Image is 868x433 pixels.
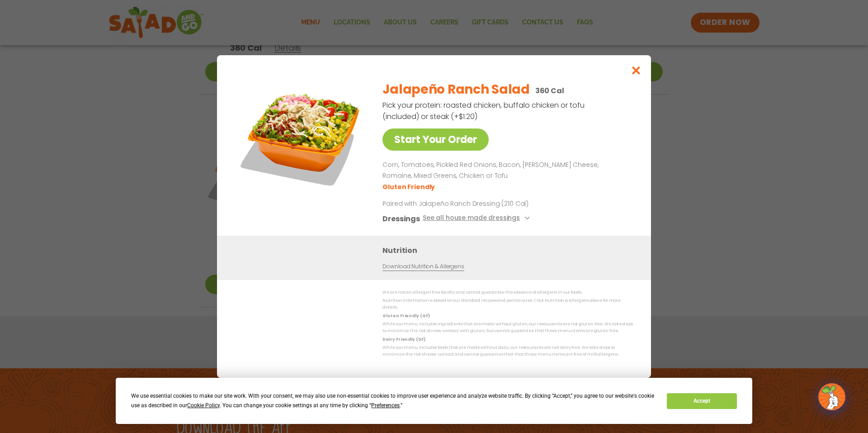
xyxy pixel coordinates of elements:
p: Nutrition information is based on our standard recipes and portion sizes. Click Nutrition & Aller... [382,297,633,311]
strong: Dairy Friendly (DF) [382,337,425,342]
span: Cookie Policy [187,402,220,409]
button: Accept [667,393,736,409]
div: Cookie Consent Prompt [116,378,752,424]
button: Close modal [622,55,651,86]
a: Download Nutrition & Allergens [382,262,464,271]
p: While our menu includes ingredients that are made without gluten, our restaurants are not gluten ... [382,321,633,335]
p: Pick your protein: roasted chicken, buffalo chicken or tofu (included) or steak (+$1.20) [382,100,586,122]
strong: Gluten Friendly (GF) [382,313,429,319]
h2: Jalapeño Ranch Salad [382,80,529,99]
p: We are not an allergen free facility and cannot guarantee the absence of allergens in our foods. [382,289,633,296]
h3: Dressings [382,213,420,224]
button: See all house made dressings [423,213,533,224]
h3: Nutrition [382,245,637,256]
p: While our menu includes foods that are made without dairy, our restaurants are not dairy free. We... [382,344,633,358]
img: wpChatIcon [819,384,844,409]
span: Preferences [371,402,400,409]
div: We use essential cookies to make our site work. With your consent, we may also use non-essential ... [131,391,656,410]
li: Gluten Friendly [382,182,436,192]
p: Corn, Tomatoes, Pickled Red Onions, Bacon, [PERSON_NAME] Cheese, Romaine, Mixed Greens, Chicken o... [382,160,629,181]
img: Featured product photo for Jalapeño Ranch Salad [237,73,364,200]
a: Start Your Order [382,128,489,151]
p: 360 Cal [535,85,564,96]
p: Paired with Jalapeño Ranch Dressing (210 Cal) [382,199,550,209]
